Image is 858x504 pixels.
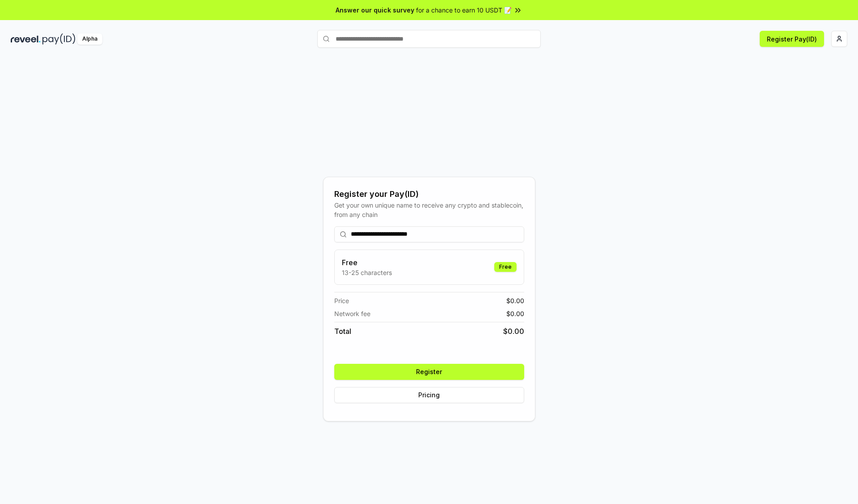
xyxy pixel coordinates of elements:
[336,5,414,15] span: Answer our quick survey
[494,262,517,272] div: Free
[342,268,392,277] p: 13-25 characters
[503,326,524,337] span: $ 0.00
[77,33,102,45] div: Alpha
[342,257,392,268] h3: Free
[334,387,524,403] button: Pricing
[334,309,370,318] span: Network fee
[760,31,824,47] button: Register Pay(ID)
[334,188,524,200] div: Register your Pay(ID)
[506,309,524,318] span: $ 0.00
[334,296,349,305] span: Price
[42,33,76,45] img: pay_id
[334,326,351,337] span: Total
[506,296,524,305] span: $ 0.00
[334,200,524,219] div: Get your own unique name to receive any crypto and stablecoin, from any chain
[334,364,524,380] button: Register
[11,33,41,45] img: reveel_dark
[416,5,512,15] span: for a chance to earn 10 USDT 📝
